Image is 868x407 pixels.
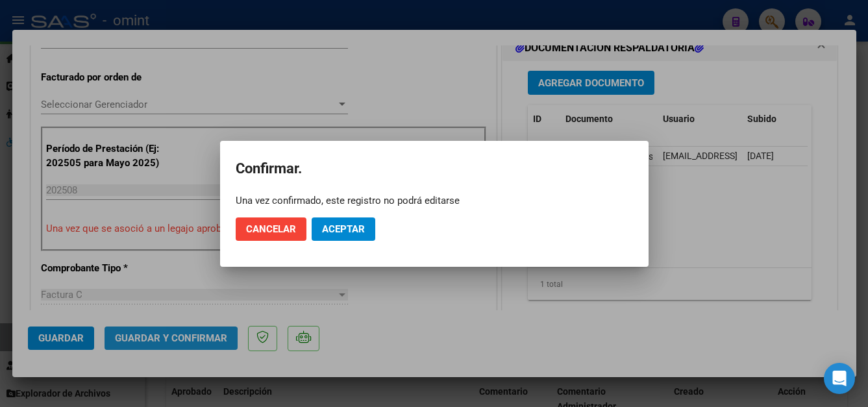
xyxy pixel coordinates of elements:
button: Cancelar [236,217,306,241]
button: Aceptar [312,217,375,241]
span: Cancelar [246,223,296,235]
div: Una vez confirmado, este registro no podrá editarse [236,194,633,207]
h2: Confirmar. [236,156,633,181]
div: Open Intercom Messenger [824,363,855,394]
span: Aceptar [322,223,365,235]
